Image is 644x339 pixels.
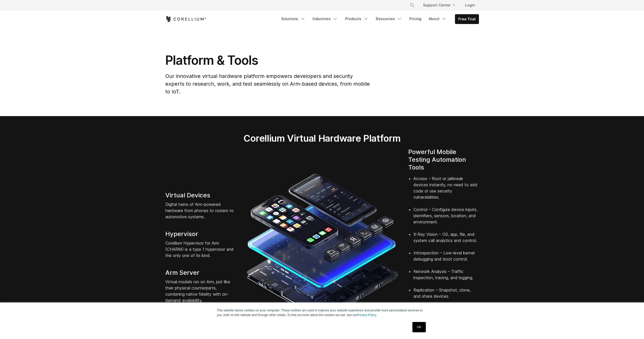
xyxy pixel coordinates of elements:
p: This website stores cookies on your computer. These cookies are used to improve your website expe... [217,308,427,317]
h4: Hypervisor [165,230,236,238]
h2: Corellium Virtual Hardware Platform [219,133,425,144]
li: Network Analysis – Traffic inspection, tracing, and logging. [413,268,479,287]
a: Support Center [419,1,459,10]
a: Login [461,1,479,10]
li: Access – Root or jailbreak devices instantly, no need to add code or use security vulnerabilities. [413,175,479,206]
h4: Powerful Mobile Testing Automation Tools [408,148,479,171]
li: Introspection – Low-level kernel debugging and boot control. [413,250,479,268]
p: Virtual models run on Arm, just like their physical counterparts, combining native fidelity with ... [165,279,236,303]
div: Navigation Menu [403,1,479,10]
a: Corellium Home [165,16,206,22]
a: Resources [373,14,405,23]
h4: Virtual Devices [165,191,236,199]
p: Corellium Hypervisor for Arm (CHARM) is a type 1 hypervisor and the only one of its kind. [165,240,236,259]
a: Pricing [406,14,425,23]
a: Industries [309,14,341,23]
button: Search [407,1,417,10]
a: Privacy Policy. [357,313,377,317]
li: X-Ray Vision – OS, app, file, and system call analytics and control. [413,231,479,250]
a: Solutions [278,14,308,23]
li: Replication – Snapshot, clone, and share devices. [413,287,479,305]
a: OK [412,322,426,332]
h1: Platform & Tools [165,53,371,68]
a: Free Trial [455,14,479,24]
li: Control – Configure device inputs, identifiers, sensors, location, and environment. [413,206,479,231]
span: Our innovative virtual hardware platform empowers developers and security experts to research, wo... [165,73,370,95]
a: About [426,14,450,23]
h4: Arm Server [165,269,236,277]
img: iPhone and Android virtual machine and testing tools [246,171,398,323]
p: Digital twins of Arm-powered hardware from phones to routers to automotive systems. [165,201,236,220]
a: Products [342,14,372,23]
div: Navigation Menu [278,14,479,24]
